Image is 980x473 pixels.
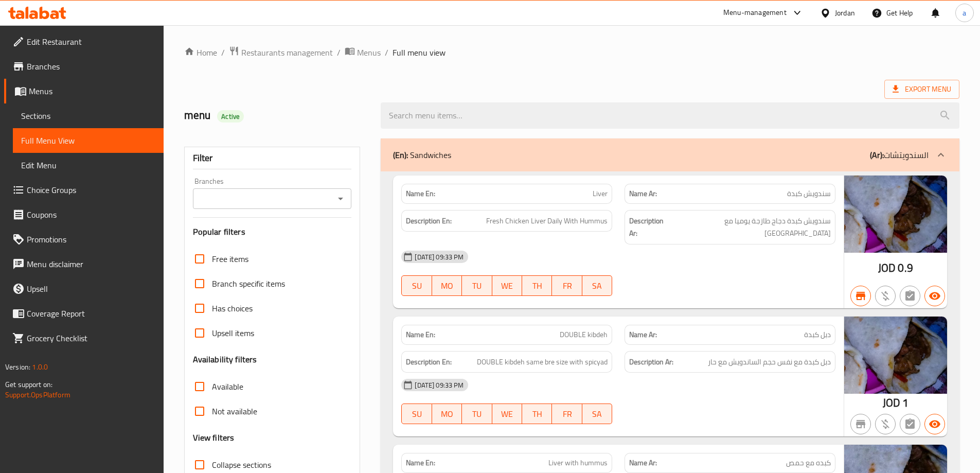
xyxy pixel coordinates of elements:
[723,7,787,19] div: Menu-management
[21,134,155,147] span: Full Menu View
[582,404,612,424] button: SA
[556,278,578,293] span: FR
[629,188,657,199] strong: Name Ar:
[786,458,831,468] span: كبده مع حمص
[804,329,831,340] span: دبل كبدة
[357,46,381,59] span: Menus
[522,404,552,424] button: TH
[393,147,408,163] b: (En):
[672,215,831,240] span: سندويش كبدة دجاج طازجة يوميا مع حمص
[496,407,518,422] span: WE
[406,215,452,227] strong: Description En:
[875,286,896,306] button: Purchased item
[4,29,164,54] a: Edit Restaurant
[32,360,48,374] span: 1.0.0
[462,404,492,424] button: TU
[13,128,164,153] a: Full Menu View
[401,404,432,424] button: SU
[586,407,608,422] span: SA
[193,147,352,169] div: Filter
[406,278,427,293] span: SU
[5,388,70,401] a: Support.OpsPlatform
[27,283,155,295] span: Upsell
[548,458,608,468] span: Liver with hummus
[432,275,462,296] button: MO
[4,252,164,276] a: Menu disclaimer
[586,278,608,293] span: SA
[898,258,913,278] span: 0.9
[29,85,155,97] span: Menus
[560,329,608,340] span: DOUBLE kibdeh
[582,275,612,296] button: SA
[21,110,155,122] span: Sections
[193,354,257,365] h3: Availability filters
[184,46,217,59] a: Home
[212,277,285,290] span: Branch specific items
[477,356,608,369] span: DOUBLE kibdeh same bre size with spicyad
[217,112,244,121] span: Active
[844,176,947,253] img: kibdeh_637761956029082649637823447609502457.png
[411,252,468,262] span: [DATE] 09:33 PM
[27,208,155,221] span: Coupons
[526,278,548,293] span: TH
[870,149,929,161] p: السندويتشات
[401,275,432,296] button: SU
[393,149,451,161] p: Sandwiches
[27,307,155,320] span: Coverage Report
[870,147,884,163] b: (Ar):
[13,103,164,128] a: Sections
[333,191,348,206] button: Open
[900,414,920,434] button: Not has choices
[27,233,155,246] span: Promotions
[406,458,435,468] strong: Name En:
[4,54,164,79] a: Branches
[337,46,341,59] li: /
[593,188,608,199] span: Liver
[556,407,578,422] span: FR
[4,301,164,326] a: Coverage Report
[381,102,959,129] input: search
[5,360,30,374] span: Version:
[963,7,966,19] span: a
[902,393,908,413] span: 1
[4,227,164,252] a: Promotions
[212,380,243,393] span: Available
[393,46,446,59] span: Full menu view
[241,46,333,59] span: Restaurants management
[878,258,896,278] span: JOD
[4,326,164,351] a: Grocery Checklist
[924,286,945,306] button: Available
[27,184,155,196] span: Choice Groups
[844,317,947,394] img: kibdeh_637761956029082649637823447657803124.png
[381,138,959,171] div: (En): Sandwiches(Ar):السندويتشات
[385,46,388,59] li: /
[496,278,518,293] span: WE
[436,278,458,293] span: MO
[462,275,492,296] button: TU
[221,46,225,59] li: /
[900,286,920,306] button: Not has choices
[193,226,352,238] h3: Popular filters
[466,407,488,422] span: TU
[835,7,855,19] div: Jordan
[217,110,244,122] div: Active
[5,378,52,391] span: Get support on:
[522,275,552,296] button: TH
[406,356,452,369] strong: Description En:
[492,404,522,424] button: WE
[466,278,488,293] span: TU
[411,380,468,390] span: [DATE] 09:33 PM
[212,327,254,339] span: Upsell items
[924,414,945,434] button: Available
[212,459,271,471] span: Collapse sections
[406,188,435,199] strong: Name En:
[27,60,155,73] span: Branches
[884,80,959,99] span: Export Menu
[21,159,155,171] span: Edit Menu
[552,404,582,424] button: FR
[875,414,896,434] button: Purchased item
[436,407,458,422] span: MO
[184,46,959,59] nav: breadcrumb
[629,356,673,369] strong: Description Ar:
[432,404,462,424] button: MO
